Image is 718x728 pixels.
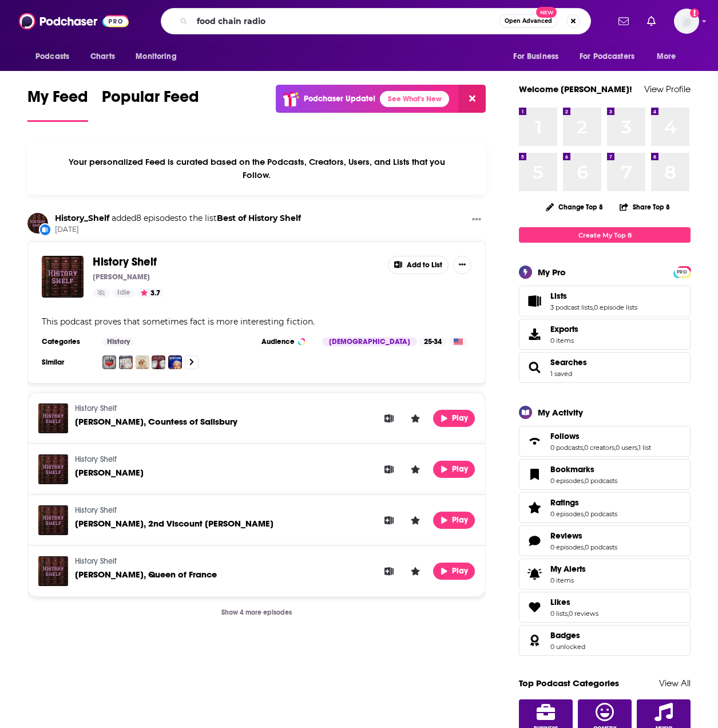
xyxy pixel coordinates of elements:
[523,433,546,449] a: Follows
[27,143,486,195] div: Your personalized Feed is curated based on the Podcasts, Creators, Users, and Lists that you Follow.
[614,11,633,31] a: Show notifications dropdown
[38,454,68,484] a: John Fisher
[27,87,88,113] span: My Feed
[614,444,616,452] span: ,
[519,492,691,523] span: Ratings
[433,410,475,427] button: Play
[550,431,580,441] span: Follows
[42,316,315,327] span: This podcast proves that sometimes fact is more interesting fiction.
[550,477,584,485] a: 0 episodes
[192,12,499,30] input: Search podcasts, credits, & more...
[585,477,617,485] a: 0 podcasts
[27,213,48,234] a: History_Shelf
[674,9,699,34] img: User Profile
[419,337,446,346] div: 25-34
[523,466,546,482] a: Bookmarks
[168,355,182,369] img: The Weekly Show with Jon Stewart
[102,355,116,369] img: Noble Blood
[113,288,135,298] a: Idle
[27,87,88,122] a: My Feed
[523,632,546,648] a: Badges
[38,505,68,535] a: George Boleyn, 2nd Viscount Rochford
[75,417,237,426] a: Margaret Pole, Countess of Salisbury
[119,355,133,369] img: Vulgar History: Revolution
[90,49,115,65] span: Charts
[584,510,585,518] span: ,
[538,407,583,418] div: My Activity
[55,213,109,223] a: History_Shelf
[261,337,313,346] h3: Audience
[380,563,398,580] button: Add to List
[550,291,637,301] a: Lists
[637,444,638,452] span: ,
[642,11,660,31] a: Show notifications dropdown
[550,324,578,334] span: Exports
[523,599,546,615] a: Likes
[550,337,578,345] span: 0 items
[75,569,217,580] span: [PERSON_NAME], Queen of France
[519,625,691,656] span: Badges
[453,256,471,274] button: Show More Button
[42,358,93,367] h3: Similar
[217,213,301,223] a: Best of History Shelf
[550,630,580,640] span: Badges
[407,512,424,529] button: Leave a Rating
[152,355,165,369] img: The Rest Is History
[550,630,585,640] a: Badges
[550,357,587,367] a: Searches
[519,227,691,243] a: Create My Top 8
[102,87,199,113] span: Popular Feed
[550,431,651,441] a: Follows
[42,256,84,298] img: History Shelf
[380,461,398,478] button: Add to List
[675,267,689,276] a: PRO
[550,597,570,607] span: Likes
[75,454,117,464] a: History Shelf
[619,196,671,218] button: Share Top 8
[584,444,614,452] a: 0 creators
[568,610,569,618] span: ,
[580,49,634,65] span: For Podcasters
[19,10,129,32] img: Podchaser - Follow, Share and Rate Podcasts
[657,49,676,65] span: More
[380,512,398,529] button: Add to List
[550,510,584,518] a: 0 episodes
[585,510,617,518] a: 0 podcasts
[433,563,475,580] button: Play
[452,464,469,474] span: Play
[137,288,164,298] button: 3.7
[75,569,217,579] a: Mary Tudor, Queen of France
[584,543,585,551] span: ,
[674,9,699,34] span: Logged in as PUPPublicity
[519,286,691,316] span: Lists
[519,459,691,490] span: Bookmarks
[452,515,469,525] span: Play
[523,359,546,375] a: Searches
[102,337,134,346] a: History
[433,512,475,529] button: Play
[93,272,150,282] p: [PERSON_NAME]
[75,519,273,528] a: George Boleyn, 2nd Viscount Rochford
[102,87,199,122] a: Popular Feed
[75,403,117,413] a: History Shelf
[117,287,130,299] span: Idle
[407,563,424,580] button: Leave a Rating
[388,256,449,274] button: Add to List
[550,444,583,452] a: 0 podcasts
[136,49,176,65] span: Monitoring
[75,468,144,477] a: John Fisher
[550,643,585,651] a: 0 unlocked
[35,49,69,65] span: Podcasts
[93,256,157,268] a: History Shelf
[550,370,572,378] a: 1 saved
[638,444,651,452] a: 1 list
[38,556,68,586] img: Mary Tudor, Queen of France
[519,559,691,589] a: My Alerts
[616,444,637,452] a: 0 users
[550,497,579,508] span: Ratings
